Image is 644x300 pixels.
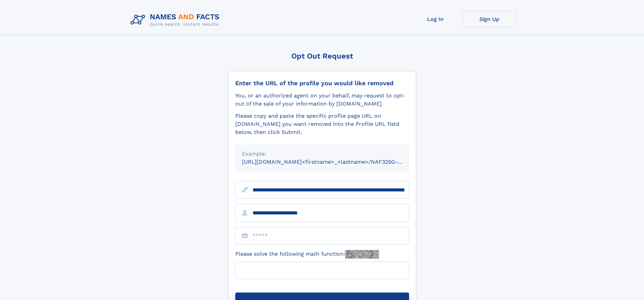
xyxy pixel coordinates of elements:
[462,11,517,27] a: Sign Up
[235,112,409,136] div: Please copy and paste the specific profile page URL on [DOMAIN_NAME] you want removed into the Pr...
[408,11,462,27] a: Log In
[235,92,409,108] div: You, or an authorized agent on your behalf, may request to opt-out of the sale of your informatio...
[128,11,225,29] img: Logo Names and Facts
[235,250,379,259] label: Please solve the following math function:
[242,150,402,158] div: Example:
[242,159,422,165] small: [URL][DOMAIN_NAME]<firstname>_<lastname>/NAF325G-xxxxxxxx
[228,52,416,60] div: Opt Out Request
[235,79,409,87] div: Enter the URL of the profile you would like removed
